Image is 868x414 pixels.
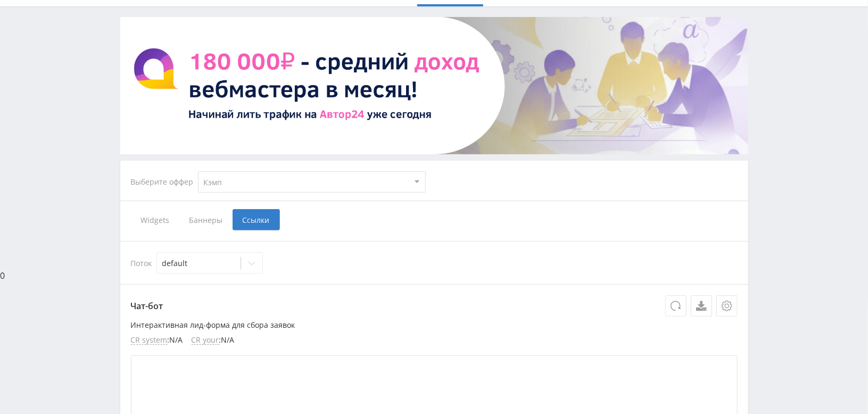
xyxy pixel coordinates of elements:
span: Ссылки [233,209,280,230]
span: Баннеры [179,209,233,230]
a: Скачать [691,295,712,317]
button: Настройки [716,295,738,317]
li: : N/A [192,336,235,345]
div: Выберите оффер [131,178,198,186]
p: Интерактивная лид-форма для сбора заявок [131,321,738,329]
span: CR your [192,336,219,345]
p: Чат-бот [131,295,738,317]
li: : N/A [131,336,183,345]
span: CR system [131,336,168,345]
div: Поток [131,252,738,274]
img: BannerAvtor24 [120,17,748,154]
span: Widgets [131,209,179,230]
button: Обновить [665,295,687,317]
